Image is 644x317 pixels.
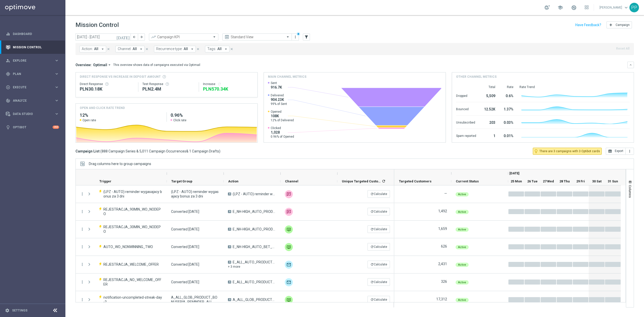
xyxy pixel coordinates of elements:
button: more_vert [80,262,85,267]
i: refresh [382,179,386,183]
div: Optibot [6,121,59,134]
span: & [186,149,188,153]
label: 326 [441,279,447,284]
span: Analyze [13,99,54,102]
span: 916.7K [271,85,282,90]
div: 0.03% [501,118,513,126]
span: Execute [13,86,54,89]
button: play_circle_outline Execute keyboard_arrow_right [6,85,59,89]
div: Row Groups [89,162,151,166]
div: PLN30,177 [80,86,134,92]
span: Converted Today [171,245,199,249]
i: keyboard_arrow_down [629,63,632,67]
button: Mission Control [6,45,59,49]
span: A_ALL_GLOB_PRODUCT_BONUSERIA_REMINDER_ALL [171,295,219,304]
i: refresh [370,245,374,249]
i: arrow_drop_down [100,47,105,51]
span: Active [458,298,466,302]
div: PLN570,335 [203,86,253,92]
span: Data Studio [13,112,54,115]
div: PLN2,400,596 [142,86,194,92]
i: trending_up [151,34,156,39]
div: Press SPACE to select this row. [76,291,394,309]
span: All [94,47,98,51]
i: refresh [217,82,221,86]
button: arrow_forward [138,33,145,41]
div: 1 [482,131,495,139]
button: refreshCalculate [368,278,390,286]
h1: Mission Control [75,21,119,29]
span: school [557,5,563,10]
i: equalizer [6,32,10,36]
span: A [228,245,231,248]
span: A [228,228,231,231]
ng-select: Campaign KPI [149,33,218,41]
i: more_vert [80,209,85,214]
span: A [228,281,231,284]
div: lightbulb Optibot +10 [6,125,59,129]
span: Action: [82,47,93,51]
div: 203 [482,118,495,126]
button: Recurrence type: All arrow_drop_down [154,46,196,52]
div: equalizer Dashboard [6,32,59,36]
span: A [228,210,231,213]
img: SMS RT [285,208,293,216]
i: add [609,23,613,27]
span: Active [458,210,466,214]
div: Optimail [285,261,293,269]
span: Trigger [99,179,111,183]
button: Tags: All arrow_drop_down [205,46,229,52]
span: Channel: [118,47,131,51]
i: more_vert [80,280,85,284]
span: E_ALL_AUTO_PRODUCT_WO WELCOME MAIL CONVERTED TODAY DEPOBONUS BARDZIEJ A_DAILY [233,260,276,264]
span: (LPZ - AUTO) reminder wygasajacy bonus za 3 dni [171,189,219,199]
i: filter_alt [304,35,309,39]
button: lightbulb_outline There are 3 campaigns with 3 Optibot cards [533,148,602,155]
div: SMS RT [285,190,293,198]
span: Current Status [456,179,479,183]
h4: OPEN AND CLICK RATE TREND [80,106,125,110]
div: This overview shows data of campaigns executed via Optimail [113,63,200,67]
button: refreshCalculate [368,243,390,251]
div: Execute [6,85,54,90]
span: REJESTRACJA_WELCOME_OFFER [103,262,159,267]
div: Press SPACE to select this row. [76,185,394,203]
input: Select date range [75,33,131,41]
span: Active [458,281,466,284]
button: [DATE] [116,33,131,41]
i: refresh [370,227,374,231]
colored-tag: Active [456,262,469,267]
span: All [217,47,222,51]
div: Data Studio keyboard_arrow_right [6,112,59,116]
button: more_vert [80,297,85,302]
a: [PERSON_NAME]keyboard_arrow_down [599,4,629,11]
button: filter_alt [303,33,310,41]
span: E_NH-HIGH_AUTO_PRODUCT_WO 30 MIN CONVERTED TODAY NONDEPO_DAILY [233,227,276,231]
i: refresh [370,210,374,213]
img: Private message RT [285,225,293,233]
div: gps_fixed Plan keyboard_arrow_right [6,72,59,76]
i: refresh [370,192,374,196]
h2: 12% [80,112,163,118]
span: REJESTRACJA_NO_WELCOME_OFFER [103,278,163,287]
div: Press SPACE to select this row. [394,291,621,309]
i: arrow_drop_down [224,47,228,51]
div: Data Studio [6,112,54,116]
span: 1 Campaign Drafts [189,149,219,153]
div: 1.37% [501,105,513,113]
button: more_vert [80,192,85,196]
div: Mission Control [6,41,59,54]
div: Total [482,85,495,89]
img: Private message RT [285,296,293,304]
span: keyboard_arrow_down [623,5,629,10]
a: Mission Control [13,41,59,54]
span: Tags: [207,47,216,51]
input: Have Feedback? [575,23,601,27]
i: refresh [370,280,374,284]
div: Press SPACE to select this row. [76,238,394,256]
i: arrow_drop_down [139,47,143,51]
i: play_circle_outline [6,85,10,90]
